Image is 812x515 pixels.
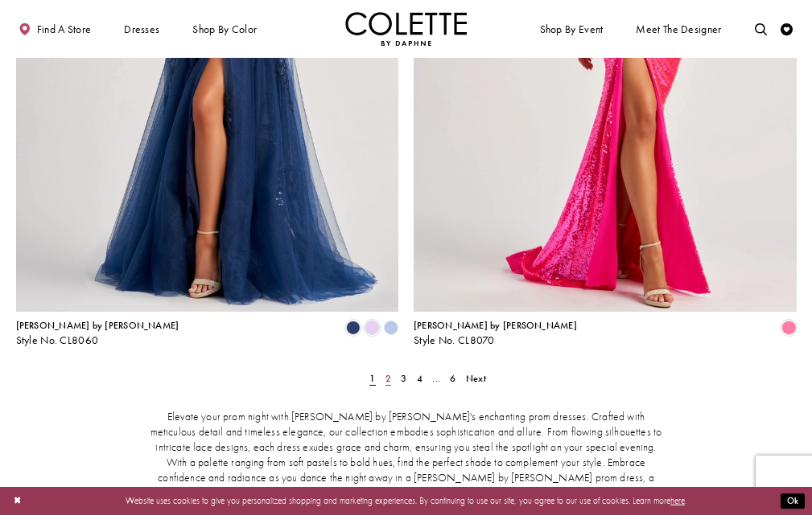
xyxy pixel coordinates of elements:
[345,12,468,46] img: Colette by Daphne
[540,23,604,35] span: Shop By Event
[414,319,577,332] span: [PERSON_NAME] by [PERSON_NAME]
[466,372,486,385] span: Next
[124,23,159,35] span: Dresses
[781,493,805,509] button: Submit Dialog
[384,321,398,335] i: Bluebell
[346,321,361,335] i: Navy Blue
[670,495,685,506] a: here
[88,493,724,509] p: Website uses cookies to give you personalized shopping and marketing experiences. By continuing t...
[401,372,406,385] span: 3
[366,370,379,387] span: Current Page
[450,372,455,385] span: 6
[633,12,725,46] a: Meet the designer
[752,12,770,46] a: Toggle search
[16,333,99,347] span: Style No. CL8060
[414,321,577,346] div: Colette by Daphne Style No. CL8070
[192,23,257,35] span: Shop by color
[636,23,721,35] span: Meet the designer
[432,372,440,385] span: ...
[190,12,260,46] span: Shop by color
[778,12,797,46] a: Check Wishlist
[345,12,468,46] a: Visit Home Page
[429,370,444,387] a: ...
[417,372,422,385] span: 4
[537,12,606,46] span: Shop By Event
[16,12,94,46] a: Find a store
[16,321,179,346] div: Colette by Daphne Style No. CL8060
[146,410,665,501] p: Elevate your prom night with [PERSON_NAME] by [PERSON_NAME]'s enchanting prom dresses. Crafted wi...
[16,319,179,332] span: [PERSON_NAME] by [PERSON_NAME]
[414,333,495,347] span: Style No. CL8070
[462,370,489,387] a: Next Page
[121,12,163,46] span: Dresses
[365,321,379,335] i: Lilac
[37,23,92,35] span: Find a store
[398,370,410,387] a: Page 3
[781,321,796,335] i: Cotton Candy
[413,370,426,387] a: Page 4
[381,370,394,387] a: Page 2
[447,370,460,387] a: Page 6
[385,372,391,385] span: 2
[7,490,27,512] button: Close Dialog
[369,372,375,385] span: 1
